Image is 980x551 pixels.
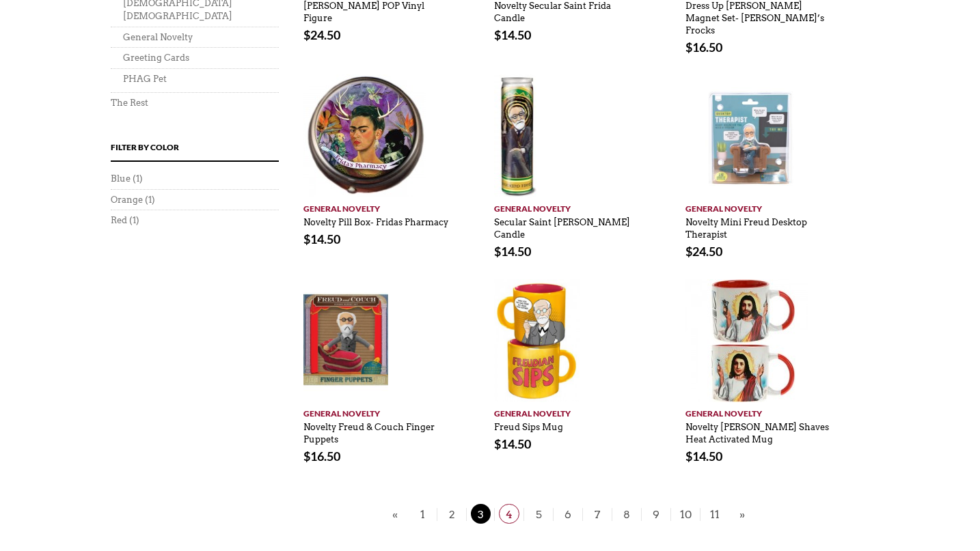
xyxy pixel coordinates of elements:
[587,504,608,524] span: 7
[685,244,722,259] bdi: 24.50
[616,504,637,524] span: 8
[499,504,519,524] span: 4
[303,210,448,228] a: Novelty Pill Box- Fridas Pharmacy
[129,214,139,226] span: (1)
[123,74,167,84] a: PHAG Pet
[111,214,127,226] a: Red
[523,508,553,521] a: 5
[685,244,692,259] span: $
[612,508,641,521] a: 8
[123,53,189,63] a: Greeting Cards
[494,402,642,420] a: General Novelty
[471,504,491,524] span: 3
[303,449,340,464] bdi: 16.50
[494,415,563,433] a: Freud Sips Mug
[685,210,807,240] a: Novelty Mini Freud Desktop Therapist
[685,449,692,464] span: $
[111,173,131,184] a: Blue
[389,506,401,523] a: «
[303,415,435,445] a: Novelty Freud & Couch Finger Puppets
[558,504,578,524] span: 6
[111,98,148,108] a: The Rest
[700,508,729,521] a: 11
[685,449,722,464] bdi: 14.50
[685,40,722,55] bdi: 16.50
[646,504,666,524] span: 9
[685,415,829,445] a: Novelty [PERSON_NAME] Shaves Heat Activated Mug
[123,32,193,42] a: General Novelty
[736,506,748,523] a: »
[303,402,452,420] a: General Novelty
[494,27,531,42] bdi: 14.50
[685,40,692,55] span: $
[670,508,700,521] a: 10
[145,194,155,206] span: (1)
[303,27,340,42] bdi: 24.50
[641,508,670,521] a: 9
[111,194,143,206] a: Orange
[303,27,310,42] span: $
[494,27,501,42] span: $
[133,173,143,184] span: (1)
[441,504,462,524] span: 2
[412,504,433,524] span: 1
[494,436,531,451] bdi: 14.50
[494,436,501,451] span: $
[685,402,834,420] a: General Novelty
[303,197,452,215] a: General Novelty
[494,210,630,240] a: Secular Saint [PERSON_NAME] Candle
[494,508,523,521] a: 4
[437,508,466,521] a: 2
[675,504,696,524] span: 10
[408,508,437,521] a: 1
[553,508,582,521] a: 6
[303,449,310,464] span: $
[494,244,501,259] span: $
[582,508,612,521] a: 7
[494,244,531,259] bdi: 14.50
[494,197,642,215] a: General Novelty
[303,231,310,246] span: $
[685,197,834,215] a: General Novelty
[705,504,725,524] span: 11
[111,141,279,163] h4: Filter by Color
[303,231,340,246] bdi: 14.50
[528,504,549,524] span: 5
